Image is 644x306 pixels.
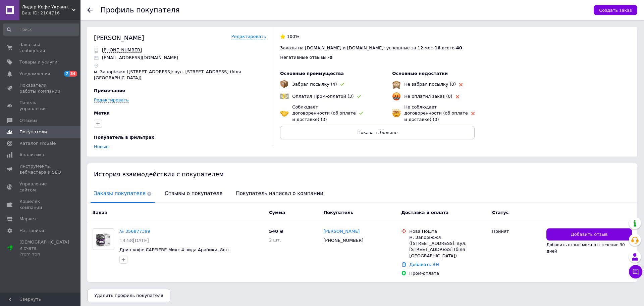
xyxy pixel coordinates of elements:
span: Аналитика [19,152,44,158]
a: Фото товару [93,228,114,250]
span: 7 [64,71,69,77]
span: Товары и услуги [19,59,57,65]
span: 0 [329,55,332,60]
span: История взаимодействия с покупателем [94,171,224,178]
span: 34 [69,71,77,77]
img: rating-tag-type [456,95,459,98]
div: Вернуться назад [87,7,93,13]
span: Добавить отзыв можно в течение 30 дней [546,243,625,253]
span: Отзывы [19,118,37,124]
span: Показатели работы компании [19,82,62,94]
img: emoji [280,109,289,118]
span: Покупатель написал о компании [232,185,327,202]
a: Редактировать [231,34,266,40]
img: emoji [392,109,401,118]
span: Инструменты вебмастера и SEO [19,163,62,175]
input: Поиск [3,24,79,36]
span: Сумма [269,210,285,215]
img: rating-tag-type [340,83,344,86]
img: emoji [392,80,401,89]
span: Заказы и сообщения [19,42,62,54]
span: Лидер Кофе Украина - кофе и чай оптом [22,4,72,10]
span: Метки [94,111,110,116]
span: Соблюдает договоренности (об оплате и доставке) (3) [292,104,356,122]
span: Удалить профиль покупателя [94,293,163,298]
div: [PERSON_NAME] [94,34,144,42]
div: Prom топ [19,251,69,257]
span: Покупатель [323,210,353,215]
span: 100% [287,34,299,39]
span: Отзывы о покупателе [161,185,226,202]
div: Принят [492,228,541,234]
span: Доставка и оплата [401,210,448,215]
span: 13:58[DATE] [119,238,149,243]
span: [DEMOGRAPHIC_DATA] и счета [19,239,69,258]
a: Новые [94,144,109,149]
span: Покупатели [19,129,47,135]
span: 40 [456,45,462,50]
span: Не оплатил заказ (0) [404,94,452,99]
img: emoji [280,92,289,101]
span: Основные недостатки [392,71,448,76]
div: м. Запоріжжя ([STREET_ADDRESS]: вул. [STREET_ADDRESS] (біля [GEOGRAPHIC_DATA]) [409,234,487,259]
a: № 356877399 [119,229,150,234]
span: Не забрал посылку (0) [404,82,456,87]
a: Добавить ЭН [409,262,439,267]
button: Удалить профиль покупателя [87,289,170,302]
img: rating-tag-type [459,83,463,86]
span: Оплатил Пром-оплатой (3) [292,94,354,99]
span: Негативные отзывы: - [280,55,329,60]
button: Чат с покупателем [629,265,642,278]
span: Примечание [94,88,125,93]
img: rating-tag-type [471,112,475,115]
span: Панель управления [19,100,62,112]
span: Показать больше [358,130,398,135]
span: Заказы покупателя [91,185,155,202]
a: Дрип кофе CAFEIERE Микс 4 вида Арабики, 8шт [119,247,229,252]
button: Показать больше [280,126,475,139]
span: Заказ [93,210,107,215]
h1: Профиль покупателя [101,6,180,14]
span: Статус [492,210,509,215]
span: 540 ₴ [269,229,283,234]
span: 2 шт. [269,237,281,243]
span: Настройки [19,228,44,234]
span: 16 [434,45,440,50]
img: Фото товару [95,229,112,250]
p: [EMAIL_ADDRESS][DOMAIN_NAME] [102,55,178,61]
span: Уведомления [19,71,50,77]
p: м. Запоріжжя ([STREET_ADDRESS]: вул. [STREET_ADDRESS] (біля [GEOGRAPHIC_DATA]) [94,69,266,81]
span: Не соблюдает договоренности (об оплате и доставке) (0) [404,104,468,122]
button: Создать заказ [594,5,637,15]
a: Редактировать [94,97,129,103]
img: rating-tag-type [357,95,361,98]
a: [PERSON_NAME] [323,228,360,235]
div: Нова Пошта [409,228,487,234]
img: emoji [280,80,288,88]
div: Ваш ID: 2104716 [22,10,80,16]
span: Создать заказ [599,8,632,13]
span: Управление сайтом [19,181,62,193]
span: Кошелек компании [19,199,62,211]
div: Покупатель в фильтрах [94,134,264,140]
img: rating-tag-type [359,112,363,115]
span: Основные преимущества [280,71,344,76]
span: Маркет [19,216,37,222]
span: Заказы на [DOMAIN_NAME] и [DOMAIN_NAME]: успешные за 12 мес - , всего - [280,45,462,50]
span: Каталог ProSale [19,140,56,146]
img: emoji [392,92,401,101]
div: Пром-оплата [409,270,487,276]
span: Забрал посылку (4) [292,82,337,87]
span: Отправить SMS [102,47,142,53]
span: Добавить отзыв [571,231,608,238]
button: Добавить отзыв [546,228,632,241]
div: [PHONE_NUMBER] [322,236,365,245]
